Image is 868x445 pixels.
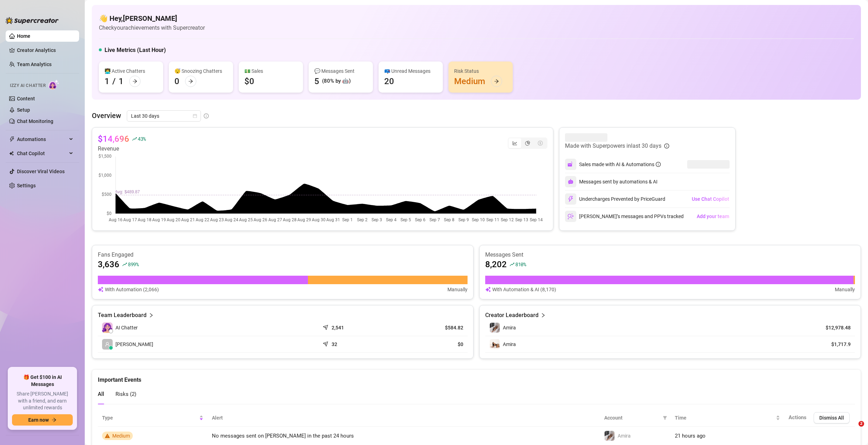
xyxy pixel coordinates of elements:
div: 😴 Snoozing Chatters [174,67,227,75]
span: Medium [112,433,130,439]
span: send [323,323,330,330]
div: 💵 Sales [244,67,297,75]
span: right [541,311,546,320]
button: Use Chat Copilot [691,193,730,205]
span: 899 % [128,261,139,268]
img: Amira [490,339,500,349]
span: info-circle [656,162,661,167]
span: info-circle [204,113,209,118]
span: Use Chat Copilot [692,196,729,202]
span: rise [132,136,137,141]
article: Check your achievements with Supercreator [99,23,205,32]
img: svg%3e [98,286,103,293]
a: Discover Viral Videos [17,169,65,174]
article: 3,636 [98,259,119,270]
article: Revenue [98,145,146,153]
span: thunderbolt [9,136,15,142]
span: arrow-right [494,79,499,84]
a: Content [17,96,35,101]
span: send [323,340,330,347]
div: Important Events [98,370,855,384]
a: Home [17,33,30,39]
span: Amira [503,341,516,347]
span: Type [102,414,198,422]
article: Manually [835,286,855,293]
article: Fans Engaged [98,251,468,259]
a: Team Analytics [17,62,52,67]
h5: Live Metrics (Last Hour) [105,46,166,54]
span: calendar [193,114,197,118]
div: 20 [384,76,394,87]
div: Undercharges Prevented by PriceGuard [565,193,665,205]
span: Account [604,414,660,422]
span: 🎁 Get $100 in AI Messages [12,374,73,388]
img: Amira [490,323,500,333]
img: izzy-ai-chatter-avatar-DDCN_rTZ.svg [102,322,113,333]
div: 0 [174,76,179,87]
article: 32 [332,341,337,348]
article: $14,696 [98,133,129,145]
span: Add your team [697,213,729,219]
div: [PERSON_NAME]’s messages and PPVs tracked [565,211,684,222]
span: Automations [17,134,67,145]
h4: 👋 Hey, [PERSON_NAME] [99,13,205,23]
button: Earn nowarrow-right [12,414,73,426]
th: Time [671,409,784,427]
span: All [98,391,104,397]
th: Type [98,409,208,427]
article: $12,978.48 [819,324,851,331]
div: $0 [244,76,254,87]
button: Dismiss All [814,412,850,423]
div: Risk Status [454,67,507,75]
span: Share [PERSON_NAME] with a friend, and earn unlimited rewards [12,391,73,411]
a: Chat Monitoring [17,118,53,124]
img: svg%3e [485,286,491,293]
span: arrow-right [132,79,137,84]
span: filter [661,412,668,423]
article: Team Leaderboard [98,311,147,320]
div: 5 [314,76,319,87]
div: 👩‍💻 Active Chatters [105,67,157,75]
span: Amira [618,433,631,439]
article: Messages Sent [485,251,855,259]
span: 810 % [515,261,526,268]
span: user [105,342,110,347]
img: svg%3e [567,161,574,168]
img: AI Chatter [48,80,59,90]
img: logo-BBDzfeDw.svg [6,17,59,24]
span: 21 hours ago [675,433,706,439]
span: Amira [503,325,516,330]
a: Settings [17,183,36,188]
span: [PERSON_NAME] [115,340,153,348]
span: Earn now [28,417,49,423]
span: filter [663,416,667,420]
span: Izzy AI Chatter [10,82,46,89]
div: 1 [105,76,109,87]
a: Setup [17,107,30,113]
span: Dismiss All [819,415,844,421]
article: Overview [92,110,121,121]
span: Last 30 days [131,111,197,121]
article: With Automation (2,066) [105,286,159,293]
article: $0 [398,341,463,348]
article: 8,202 [485,259,507,270]
span: rise [122,262,127,267]
div: (80% by 🤖) [322,77,351,86]
img: svg%3e [567,196,574,202]
img: Chat Copilot [9,151,14,156]
span: arrow-right [52,417,57,422]
img: Amira [605,431,614,441]
span: 2 [858,421,864,427]
div: Sales made with AI & Automations [579,160,661,168]
img: svg%3e [567,213,574,219]
article: Manually [447,286,468,293]
article: Made with Superpowers in last 30 days [565,142,661,150]
a: Creator Analytics [17,45,73,56]
button: Add your team [696,211,730,222]
span: line-chart [512,141,517,146]
span: rise [510,262,515,267]
div: Messages sent by automations & AI [565,176,658,187]
article: Creator Leaderboard [485,311,539,320]
span: right [149,311,154,320]
span: AI Chatter [115,324,138,332]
